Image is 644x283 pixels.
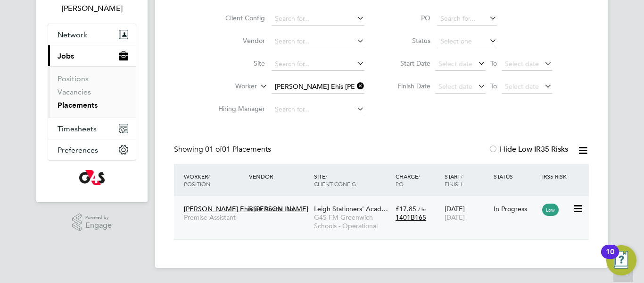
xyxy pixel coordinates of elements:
[48,45,136,66] button: Jobs
[48,66,136,118] div: Jobs
[48,170,136,185] a: Go to home page
[388,36,430,45] label: Status
[85,222,112,230] span: Engage
[58,124,97,133] span: Timesheets
[48,24,136,45] button: Network
[184,213,244,222] span: Premise Assistant
[211,36,265,45] label: Vendor
[396,205,416,213] span: £17.85
[48,3,136,14] span: Shirley Marshall
[211,104,265,113] label: Hiring Manager
[540,168,572,185] div: IR35 Risk
[445,213,465,222] span: [DATE]
[85,214,112,222] span: Powered by
[184,172,210,188] span: / Position
[606,252,614,264] div: 10
[314,205,388,213] span: Leigh Stationers' Acad…
[184,205,308,213] span: [PERSON_NAME] Ehis [PERSON_NAME]
[79,170,105,185] img: g4s-logo-retina.png
[388,82,430,90] label: Finish Date
[542,204,559,216] span: Low
[182,168,247,192] div: Worker
[72,214,112,232] a: Powered byEngage
[437,12,497,26] input: Search for...
[247,168,312,185] div: Vendor
[48,118,136,139] button: Timesheets
[272,80,364,94] input: Search for...
[182,199,589,207] a: [PERSON_NAME] Ehis [PERSON_NAME]Premise AssistantBlue Arrow Ltd.Leigh Stationers' Acad…G4S FM Gre...
[205,145,222,154] span: 01 of
[211,14,265,22] label: Client Config
[388,14,430,22] label: PO
[505,60,539,68] span: Select date
[48,139,136,160] button: Preferences
[494,205,538,213] div: In Progress
[442,168,491,192] div: Start
[437,35,497,48] input: Select one
[174,145,273,154] div: Showing
[488,145,568,154] label: Hide Low IR35 Risks
[314,172,356,188] span: / Client Config
[58,74,89,83] a: Positions
[491,168,540,185] div: Status
[606,245,636,275] button: Open Resource Center, 10 new notifications
[58,101,98,110] a: Placements
[418,206,426,213] span: / hr
[438,60,472,68] span: Select date
[58,87,91,96] a: Vacancies
[247,200,312,218] div: Blue Arrow Ltd.
[487,80,500,92] span: To
[58,30,87,39] span: Network
[312,168,393,192] div: Site
[272,12,364,26] input: Search for...
[211,59,265,68] label: Site
[505,82,539,91] span: Select date
[272,103,364,116] input: Search for...
[438,82,472,91] span: Select date
[393,168,442,192] div: Charge
[58,146,98,154] span: Preferences
[314,213,391,230] span: G4S FM Greenwich Schools - Operational
[58,51,74,60] span: Jobs
[388,59,430,68] label: Start Date
[272,58,364,71] input: Search for...
[487,57,500,69] span: To
[203,82,257,91] label: Worker
[272,35,364,48] input: Search for...
[205,145,271,154] span: 01 Placements
[445,172,462,188] span: / Finish
[442,200,491,226] div: [DATE]
[396,213,426,222] span: 1401B165
[396,172,420,188] span: / PO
